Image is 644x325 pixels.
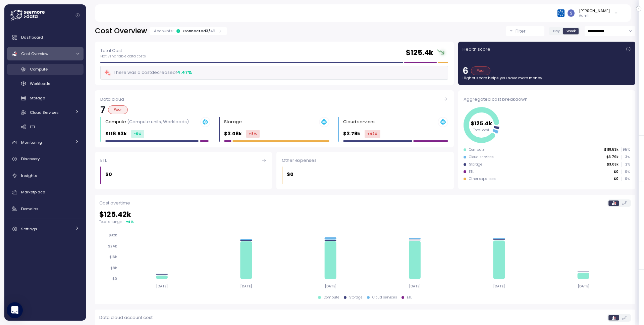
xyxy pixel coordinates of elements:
[7,107,84,118] a: Cloud Services
[99,200,130,206] p: Cost overtime
[100,105,105,114] p: 7
[553,29,560,34] span: Day
[105,119,189,125] div: Compute
[471,119,492,127] tspan: $125.4k
[7,302,23,318] div: Open Intercom Messenger
[7,185,84,199] a: Marketplace
[579,13,610,18] p: Admin
[7,169,84,182] a: Insights
[406,48,433,58] h2: $ 125.4k
[246,130,260,138] div: +8 %
[579,8,610,13] div: [PERSON_NAME]
[108,244,117,248] tspan: $24k
[622,147,630,152] p: 95 %
[343,130,360,138] p: $3.79k
[30,110,59,115] span: Cloud Services
[156,284,168,288] tspan: [DATE]
[471,66,491,75] div: Poor
[150,27,227,35] div: Accounts:Connected3/46
[577,284,589,288] tspan: [DATE]
[108,105,128,114] div: Poor
[324,295,339,300] div: Compute
[110,266,117,270] tspan: $8k
[325,284,336,288] tspan: [DATE]
[463,46,490,53] p: Health score
[463,66,468,75] p: 6
[622,170,630,174] p: 0 %
[607,162,619,167] p: $3.08k
[7,202,84,216] a: Domains
[464,96,630,103] div: Aggregated cost breakdown
[372,295,397,300] div: Cloud services
[127,119,189,125] p: (Compute units, Workloads)
[21,156,40,161] span: Discovery
[622,155,630,159] p: 3 %
[567,29,576,34] span: Week
[7,64,84,75] a: Compute
[126,219,134,224] div: ▾
[622,177,630,181] p: 0 %
[109,233,117,238] tspan: $32k
[409,284,421,288] tspan: [DATE]
[469,147,485,152] div: Compute
[463,75,631,81] p: Higher score helps you save more money
[343,119,376,125] div: Cloud services
[95,152,272,190] a: ETL$0
[224,130,242,138] p: $3.08k
[21,173,37,178] span: Insights
[7,78,84,89] a: Workloads
[568,9,575,16] img: ACg8ocLCy7HMj59gwelRyEldAl2GQfy23E10ipDNf0SDYCnD3y85RA=s96-c
[516,28,526,35] p: Filter
[183,28,215,34] div: Connected 3 /
[7,93,84,104] a: Storage
[100,54,146,59] p: Flat vs variable data costs
[604,147,619,152] p: $118.53k
[109,255,117,260] tspan: $16k
[606,155,619,159] p: $3.79k
[7,31,84,44] a: Dashboard
[557,9,565,16] img: 68790ce639d2d68da1992664.PNG
[622,162,630,167] p: 2 %
[349,295,363,300] div: Storage
[614,170,619,174] p: $0
[473,128,489,132] tspan: Total cost
[469,162,482,167] div: Storage
[365,130,380,138] div: +42 %
[407,295,412,300] div: ETL
[95,26,147,36] h2: Cost Overview
[99,210,631,220] h2: $ 125.42k
[95,90,454,147] a: Data cloud7PoorCompute (Compute units, Workloads)$118.53k-6%Storage $3.08k+8%Cloud services $3.79...
[30,95,45,101] span: Storage
[469,177,496,181] div: Other expenses
[128,219,134,224] div: 4 %
[7,222,84,236] a: Settings
[99,220,122,224] p: Total change
[7,136,84,149] a: Monitoring
[7,121,84,132] a: ETL
[7,152,84,166] a: Discovery
[287,171,293,178] p: $0
[614,177,619,181] p: $0
[21,51,48,56] span: Cost Overview
[493,284,505,288] tspan: [DATE]
[154,28,173,34] p: Accounts:
[30,81,50,86] span: Workloads
[99,314,153,321] p: Data cloud account cost
[21,206,39,212] span: Domains
[177,69,192,76] div: 4.47 %
[7,47,84,60] a: Cost Overview
[469,170,474,174] div: ETL
[112,277,117,281] tspan: $0
[21,189,45,195] span: Marketplace
[100,157,267,164] div: ETL
[224,119,242,125] div: Storage
[104,69,192,77] div: There was a cost decrease of
[73,13,82,18] button: Collapse navigation
[506,26,544,36] button: Filter
[30,66,48,72] span: Compute
[105,171,112,178] p: $0
[469,155,494,159] div: Cloud services
[100,47,146,54] p: Total Cost
[21,226,37,232] span: Settings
